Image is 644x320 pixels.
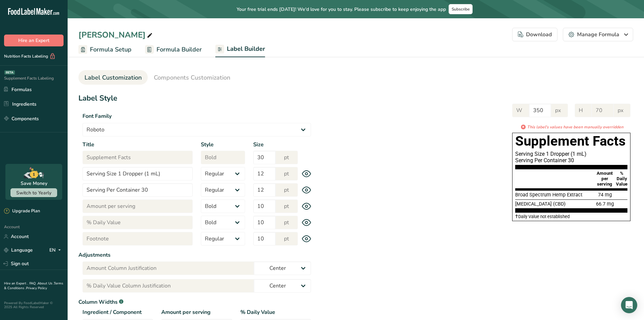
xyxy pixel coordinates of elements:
h1: Supplement Facts [515,133,627,149]
div: Download [518,30,552,39]
span: 66.7 mg [596,201,614,207]
a: Language [4,244,33,256]
i: This label's values have been manually overridden [527,124,623,130]
h1: Label Style [78,93,315,104]
span: Amount per serving [597,171,613,187]
div: Upgrade Plan [4,208,40,215]
a: Formula Builder [145,42,202,57]
input: 12 [253,183,276,197]
label: Style [201,141,245,149]
a: About Us . [38,281,54,286]
input: 30 [253,151,276,164]
label: Column Widths [78,298,315,306]
div: Manage Formula [569,30,627,39]
button: Hire an Expert [4,35,64,46]
span: Label Customization [85,73,142,82]
span: Label Builder [227,44,265,54]
span: Your free trial ends [DATE]! We'd love for you to stay. Please subscribe to keep enjoying the app [237,6,446,13]
input: 10 [253,216,276,229]
div: Save Money [21,180,47,187]
div: Open Intercom Messenger [621,297,637,313]
div: Serving Per Container 30 [515,157,627,164]
span: % Daily Value [616,171,627,187]
span: Subscribe [452,6,470,12]
a: Formula Setup [78,42,132,57]
span: Broad Spectrum Hemp Extract [515,192,582,198]
label: % Daily Value [240,308,311,316]
a: Hire an Expert . [4,281,28,286]
section: Daily Value not established [515,213,627,220]
input: 12 [253,167,276,180]
button: Subscribe [449,4,473,14]
label: Amount per serving [161,308,232,316]
span: † [515,213,518,219]
a: Terms & Conditions . [4,281,63,291]
span: 74 mg [598,192,612,198]
a: Privacy Policy [26,286,47,291]
div: Powered By FoodLabelMaker © 2025 All Rights Reserved [4,301,64,309]
input: 10 [253,232,276,246]
span: Switch to Yearly [16,190,51,196]
label: Adjustments [78,251,315,259]
button: Manage Formula [563,28,633,41]
span: [MEDICAL_DATA] (CBD) [515,201,566,207]
label: Size [253,141,297,149]
span: Formula Setup [90,45,132,54]
div: Serving Size 1 Dropper (1 mL) [515,151,627,157]
button: Download [512,28,557,41]
input: Serving Per Container 30 [82,183,193,197]
span: Components Customization [154,73,230,82]
input: 10 [253,199,276,213]
div: BETA [4,70,15,74]
label: Ingredient / Component [82,308,153,316]
a: FAQ . [29,281,38,286]
div: [PERSON_NAME] [78,29,154,41]
span: Formula Builder [157,45,202,54]
label: Font Family [82,112,311,120]
input: Serving Size 1 Dropper (1 mL) [82,167,193,180]
button: Switch to Yearly [10,188,57,197]
a: Label Builder [215,41,265,58]
div: EN [49,246,64,254]
label: Title [82,141,193,149]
